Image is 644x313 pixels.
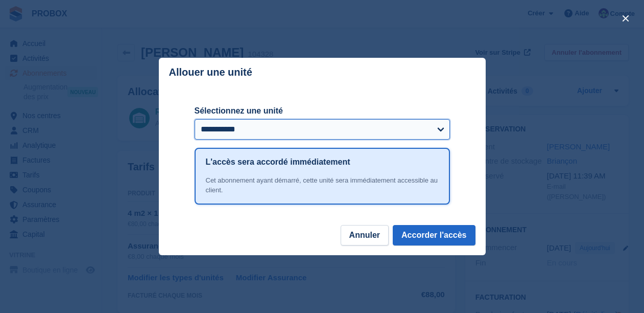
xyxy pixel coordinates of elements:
[617,10,634,27] button: close
[169,66,252,78] p: Allouer une unité
[341,225,389,245] button: Annuler
[206,156,350,168] h1: L'accès sera accordé immédiatement
[393,225,475,245] button: Accorder l'accès
[195,105,450,117] label: Sélectionnez une unité
[206,175,439,195] div: Cet abonnement ayant démarré, cette unité sera immédiatement accessible au client.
